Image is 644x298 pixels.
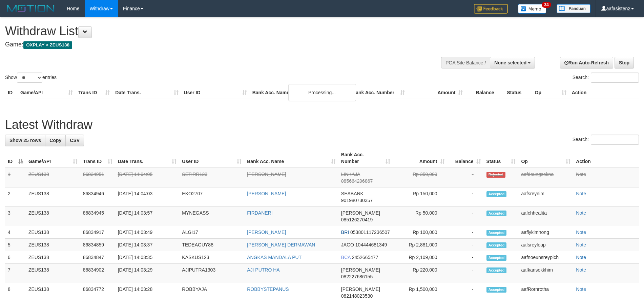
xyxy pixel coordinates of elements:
td: 86834946 [80,187,115,207]
td: ZEUS138 [26,239,80,251]
td: - [448,168,484,187]
label: Show entries [5,73,57,83]
td: 86834945 [80,207,115,226]
span: None selected [494,60,526,65]
td: Rp 350,000 [393,168,448,187]
h4: Game: [5,41,422,48]
span: 34 [542,2,551,8]
span: Accepted [486,255,507,261]
span: Show 25 rows [9,138,41,143]
th: Op [532,86,569,99]
span: Copy 085126270419 to clipboard [341,217,373,222]
td: 7 [5,264,26,283]
span: Copy 082227686155 to clipboard [341,274,373,279]
span: Rejected [486,172,505,178]
th: Bank Acc. Name [250,86,350,99]
a: [PERSON_NAME] [247,191,286,196]
th: Game/API [18,86,76,99]
td: 86834859 [80,239,115,251]
td: - [448,187,484,207]
td: SETIRR123 [179,168,244,187]
span: CSV [70,138,80,143]
td: 5 [5,239,26,251]
a: ANGKAS MANDALA PUT [247,255,302,260]
th: Op: activate to sort column ascending [518,148,573,168]
img: Feedback.jpg [474,4,508,14]
td: - [448,226,484,239]
td: [DATE] 14:03:49 [115,226,180,239]
h1: Withdraw List [5,24,422,38]
th: Balance [465,86,504,99]
th: User ID [181,86,250,99]
a: CSV [65,135,84,146]
div: Processing... [288,84,356,101]
td: 1 [5,168,26,187]
td: AJIPUTRA1303 [179,264,244,283]
th: Date Trans.: activate to sort column ascending [115,148,180,168]
td: ZEUS138 [26,264,80,283]
td: TEDEAGUY88 [179,239,244,251]
th: Trans ID [76,86,112,99]
td: [DATE] 14:03:29 [115,264,180,283]
td: ALGI17 [179,226,244,239]
td: [DATE] 14:03:37 [115,239,180,251]
th: Bank Acc. Number: activate to sort column ascending [338,148,393,168]
th: Status [504,86,532,99]
span: [PERSON_NAME] [341,210,380,216]
td: [DATE] 14:03:35 [115,251,180,264]
td: - [448,264,484,283]
a: Note [576,172,586,177]
span: [PERSON_NAME] [341,286,380,292]
img: MOTION_logo.png [5,3,57,14]
td: 6 [5,251,26,264]
a: Note [576,286,586,292]
span: LINKAJA [341,172,360,177]
td: KASKUS123 [179,251,244,264]
span: Copy [49,138,61,143]
th: Bank Acc. Name: activate to sort column ascending [244,148,338,168]
a: Note [576,242,586,247]
td: Rp 2,881,000 [393,239,448,251]
a: Stop [615,57,634,68]
td: [DATE] 14:04:05 [115,168,180,187]
td: ZEUS138 [26,207,80,226]
td: 2 [5,187,26,207]
td: aafsreyleap [518,239,573,251]
td: 3 [5,207,26,226]
a: Note [576,191,586,196]
a: FIRDANERI [247,210,272,216]
label: Search: [573,135,639,145]
td: Rp 100,000 [393,226,448,239]
td: 86834951 [80,168,115,187]
td: [DATE] 14:03:57 [115,207,180,226]
span: Copy 2452665477 to clipboard [352,255,378,260]
span: BRI [341,230,349,235]
td: 86834847 [80,251,115,264]
td: aafsreynim [518,187,573,207]
th: ID [5,86,18,99]
td: aafchhealita [518,207,573,226]
td: - [448,239,484,251]
a: Run Auto-Refresh [560,57,613,68]
td: - [448,251,484,264]
td: Rp 2,109,000 [393,251,448,264]
td: MYNEGASS [179,207,244,226]
td: aafkansokkhim [518,264,573,283]
a: Note [576,267,586,273]
a: [PERSON_NAME] [247,230,286,235]
th: Amount [408,86,465,99]
div: PGA Site Balance / [441,57,490,68]
th: Game/API: activate to sort column ascending [26,148,80,168]
th: Amount: activate to sort column ascending [393,148,448,168]
th: Action [569,86,639,99]
td: - [448,207,484,226]
td: EKO2707 [179,187,244,207]
a: Show 25 rows [5,135,45,146]
a: Copy [45,135,66,146]
span: [PERSON_NAME] [341,267,380,273]
th: Date Trans. [112,86,181,99]
input: Search: [591,135,639,145]
td: aaflykimhong [518,226,573,239]
a: ROBBYSTEPANUS [247,286,289,292]
span: Copy 901980730357 to clipboard [341,198,373,203]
